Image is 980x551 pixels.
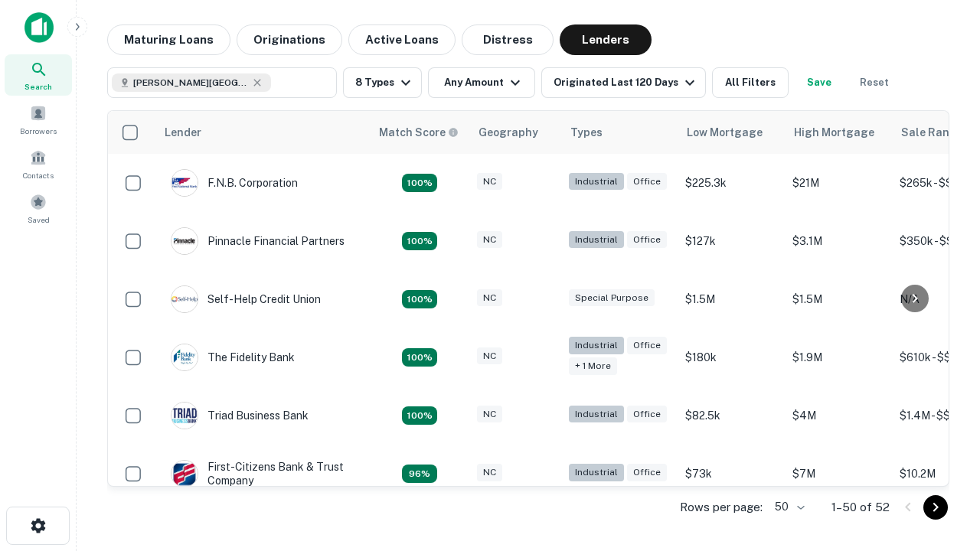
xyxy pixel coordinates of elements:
[5,99,72,140] a: Borrowers
[850,67,899,98] button: Reset
[479,123,538,142] div: Geography
[5,143,72,184] a: Contacts
[171,461,198,487] img: picture
[171,228,198,254] img: picture
[171,460,354,487] div: First-citizens Bank & Trust Company
[171,403,198,429] img: picture
[560,24,652,55] button: Lenders
[785,154,892,212] td: $21M
[678,386,785,445] td: $82.5k
[107,24,230,55] button: Maturing Loans
[348,24,456,55] button: Active Loans
[237,24,342,55] button: Originations
[569,173,624,191] div: Industrial
[155,111,370,154] th: Lender
[569,464,624,481] div: Industrial
[477,347,502,365] div: NC
[769,496,807,518] div: 50
[171,170,198,196] img: picture
[794,123,874,142] div: High Mortgage
[627,231,667,249] div: Office
[343,67,422,98] button: 8 Types
[402,406,437,425] div: Matching Properties: 8, hasApolloMatch: undefined
[570,123,603,142] div: Types
[370,111,469,154] th: Capitalize uses an advanced AI algorithm to match your search with the best lender. The match sco...
[462,24,554,55] button: Distress
[477,173,502,191] div: NC
[785,328,892,386] td: $1.9M
[24,12,54,43] img: capitalize-icon.png
[133,76,248,90] span: [PERSON_NAME][GEOGRAPHIC_DATA], [GEOGRAPHIC_DATA]
[477,231,502,249] div: NC
[171,402,309,429] div: Triad Business Bank
[24,80,52,93] span: Search
[678,212,785,270] td: $127k
[785,212,892,270] td: $3.1M
[20,125,57,137] span: Borrowers
[379,124,456,141] h6: Match Score
[402,232,437,250] div: Matching Properties: 13, hasApolloMatch: undefined
[712,67,789,98] button: All Filters
[379,124,459,141] div: Capitalize uses an advanced AI algorithm to match your search with the best lender. The match sco...
[171,169,298,197] div: F.n.b. Corporation
[171,344,198,370] img: picture
[477,464,502,481] div: NC
[554,73,699,92] div: Originated Last 120 Days
[569,357,617,375] div: + 1 more
[402,465,437,483] div: Matching Properties: 7, hasApolloMatch: undefined
[428,67,535,98] button: Any Amount
[678,328,785,386] td: $180k
[28,214,50,226] span: Saved
[903,429,980,502] iframe: Chat Widget
[171,286,198,312] img: picture
[569,406,624,423] div: Industrial
[171,344,295,371] div: The Fidelity Bank
[627,464,667,481] div: Office
[469,111,561,154] th: Geography
[678,111,785,154] th: Low Mortgage
[831,498,890,517] p: 1–50 of 52
[627,173,667,191] div: Office
[923,495,948,520] button: Go to next page
[165,123,201,142] div: Lender
[687,123,763,142] div: Low Mortgage
[477,406,502,423] div: NC
[678,154,785,212] td: $225.3k
[23,169,54,181] span: Contacts
[5,187,72,229] a: Saved
[680,498,763,517] p: Rows per page:
[477,289,502,307] div: NC
[402,174,437,192] div: Matching Properties: 9, hasApolloMatch: undefined
[569,337,624,354] div: Industrial
[171,285,321,313] div: Self-help Credit Union
[785,270,892,328] td: $1.5M
[795,67,844,98] button: Save your search to get updates of matches that match your search criteria.
[785,386,892,445] td: $4M
[541,67,706,98] button: Originated Last 120 Days
[561,111,678,154] th: Types
[627,406,667,423] div: Office
[569,289,655,307] div: Special Purpose
[171,227,345,255] div: Pinnacle Financial Partners
[5,54,72,96] a: Search
[402,290,437,308] div: Matching Properties: 11, hasApolloMatch: undefined
[678,445,785,503] td: $73k
[678,270,785,328] td: $1.5M
[785,111,892,154] th: High Mortgage
[785,445,892,503] td: $7M
[627,337,667,354] div: Office
[569,231,624,249] div: Industrial
[402,348,437,367] div: Matching Properties: 13, hasApolloMatch: undefined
